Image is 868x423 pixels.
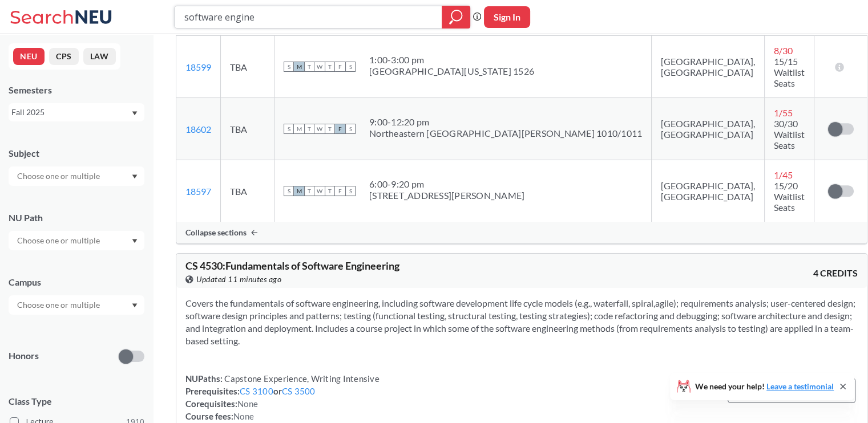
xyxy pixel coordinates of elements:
span: T [325,186,335,196]
div: Fall 2025 [11,106,131,119]
a: Leave a testimonial [766,381,834,391]
a: CS 3500 [282,386,316,396]
span: 1 / 45 [774,169,793,180]
div: Campus [9,276,144,288]
div: NU Path [9,211,144,224]
span: 1 / 55 [774,107,793,118]
span: M [294,62,304,72]
span: W [314,186,325,196]
svg: Dropdown arrow [132,239,138,243]
button: Sign In [484,6,530,28]
span: S [284,186,294,196]
a: 18599 [185,62,211,72]
svg: magnifying glass [449,9,463,25]
span: T [325,62,335,72]
div: [STREET_ADDRESS][PERSON_NAME] [369,190,524,201]
span: CS 4530 : Fundamentals of Software Engineering [185,259,399,272]
p: Honors [9,349,39,363]
span: M [294,124,304,134]
div: 6:00 - 9:20 pm [369,178,524,190]
div: Collapse sections [176,222,867,243]
td: [GEOGRAPHIC_DATA], [GEOGRAPHIC_DATA] [652,160,765,222]
span: 8 / 30 [774,45,793,56]
input: Choose one or multiple [11,169,107,183]
div: 9:00 - 12:20 pm [369,116,642,128]
div: Dropdown arrow [9,231,144,250]
a: 18602 [185,124,211,135]
div: Semesters [9,84,144,96]
svg: Dropdown arrow [132,303,138,308]
button: LAW [83,48,116,65]
span: S [345,62,356,72]
span: S [284,62,294,72]
div: NUPaths: Prerequisites: or Corequisites: Course fees: [185,372,380,422]
div: Fall 2025Dropdown arrow [9,103,144,121]
button: NEU [13,48,45,65]
td: [GEOGRAPHIC_DATA], [GEOGRAPHIC_DATA] [652,36,765,98]
td: TBA [221,98,274,160]
td: [GEOGRAPHIC_DATA], [GEOGRAPHIC_DATA] [652,98,765,160]
span: T [304,62,314,72]
td: TBA [221,160,274,222]
span: S [284,124,294,134]
div: 1:00 - 3:00 pm [369,54,534,66]
span: Capstone Experience, Writing Intensive [223,373,380,384]
span: T [304,186,314,196]
span: S [345,186,356,196]
a: CS 3100 [240,386,273,396]
span: We need your help! [695,383,834,391]
div: Northeastern [GEOGRAPHIC_DATA][PERSON_NAME] 1010/1011 [369,128,642,139]
span: 4 CREDITS [813,267,858,279]
span: 30/30 Waitlist Seats [774,118,805,151]
a: 18597 [185,186,211,197]
span: 15/20 Waitlist Seats [774,180,805,213]
section: Covers the fundamentals of software engineering, including software development life cycle models... [185,297,858,347]
span: W [314,62,325,72]
span: F [335,62,345,72]
input: Class, professor, course number, "phrase" [183,7,434,27]
input: Choose one or multiple [11,234,107,247]
div: Dropdown arrow [9,166,144,186]
span: 15/15 Waitlist Seats [774,56,805,88]
span: Updated 11 minutes ago [196,273,281,286]
span: T [304,124,314,134]
svg: Dropdown arrow [132,111,138,116]
span: Class Type [9,395,144,408]
td: TBA [221,36,274,98]
span: T [325,124,335,134]
span: F [335,124,345,134]
div: Dropdown arrow [9,295,144,315]
span: F [335,186,345,196]
button: CPS [49,48,79,65]
div: [GEOGRAPHIC_DATA][US_STATE] 1526 [369,66,534,77]
span: W [314,124,325,134]
div: magnifying glass [442,6,470,29]
span: S [345,124,356,134]
span: Collapse sections [185,227,247,238]
span: None [237,398,258,409]
svg: Dropdown arrow [132,174,138,179]
div: Subject [9,147,144,160]
span: None [233,411,254,421]
span: M [294,186,304,196]
input: Choose one or multiple [11,298,107,312]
